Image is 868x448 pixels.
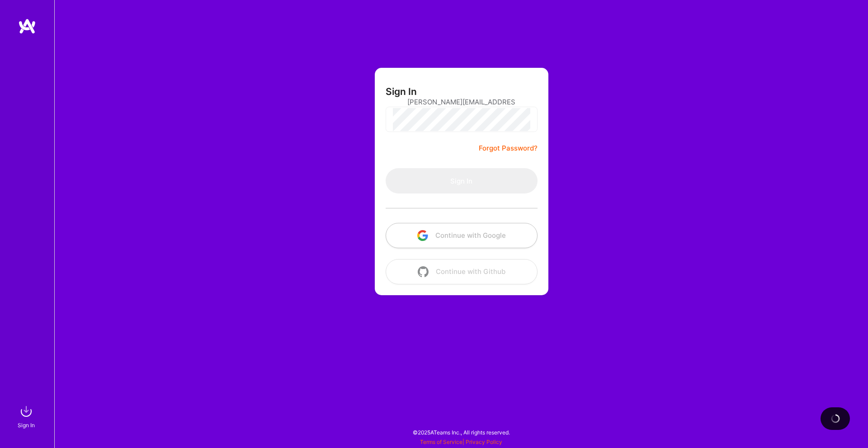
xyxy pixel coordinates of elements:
img: logo [18,18,36,34]
a: Terms of Service [420,439,462,445]
img: sign in [17,402,35,420]
button: Continue with Github [386,259,538,284]
img: loading [829,412,842,425]
h3: Sign In [386,86,417,97]
button: Sign In [386,168,538,193]
a: Privacy Policy [466,439,502,445]
input: Email... [407,90,516,113]
img: icon [418,266,429,277]
img: icon [417,230,428,241]
a: sign inSign In [19,402,35,430]
a: Forgot Password? [479,143,538,154]
div: Sign In [18,420,35,430]
span: | [420,439,502,445]
button: Continue with Google [386,223,538,248]
div: © 2025 ATeams Inc., All rights reserved. [54,421,868,443]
